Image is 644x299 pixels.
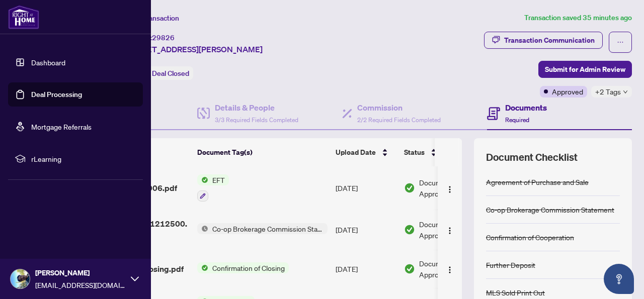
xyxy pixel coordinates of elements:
[446,227,454,235] img: Logo
[604,264,634,294] button: Open asap
[215,116,298,124] span: 3/3 Required Fields Completed
[208,174,229,185] span: EFT
[197,223,328,234] button: Status IconCo-op Brokerage Commission Statement
[31,153,136,164] span: rLearning
[215,102,298,114] h4: Details & People
[623,89,628,94] span: down
[617,39,624,46] span: ellipsis
[446,266,454,274] img: Logo
[336,147,376,158] span: Upload Date
[152,69,189,78] span: Deal Closed
[595,86,621,97] span: +2 Tags
[404,224,415,235] img: Document Status
[504,32,595,48] div: Transaction Communication
[357,102,441,114] h4: Commission
[404,263,415,274] img: Document Status
[505,116,529,124] span: Required
[8,5,39,29] img: logo
[545,61,625,77] span: Submit for Admin Review
[486,176,589,187] div: Agreement of Purchase and Sale
[31,58,65,67] a: Dashboard
[197,223,208,234] img: Status Icon
[442,261,458,277] button: Logo
[484,32,603,49] button: Transaction Communication
[524,12,632,24] article: Transaction saved 35 minutes ago
[31,90,82,99] a: Deal Processing
[125,43,263,55] span: [STREET_ADDRESS][PERSON_NAME]
[197,262,208,273] img: Status Icon
[208,262,289,273] span: Confirmation of Closing
[11,269,30,288] img: Profile Icon
[35,267,126,278] span: [PERSON_NAME]
[31,122,92,131] a: Mortgage Referrals
[486,232,574,243] div: Confirmation of Cooperation
[193,138,332,166] th: Document Tag(s)
[332,138,400,166] th: Upload Date
[332,166,400,210] td: [DATE]
[197,174,229,202] button: Status IconEFT
[486,259,535,270] div: Further Deposit
[552,86,583,97] span: Approved
[486,150,578,164] span: Document Checklist
[357,116,441,124] span: 2/2 Required Fields Completed
[404,182,415,193] img: Document Status
[208,223,328,234] span: Co-op Brokerage Commission Statement
[125,66,193,80] div: Status:
[442,222,458,238] button: Logo
[197,174,208,185] img: Status Icon
[400,138,486,166] th: Status
[35,279,126,290] span: [EMAIL_ADDRESS][DOMAIN_NAME]
[419,219,481,241] span: Document Approved
[505,102,547,114] h4: Documents
[419,177,481,199] span: Document Approved
[442,180,458,196] button: Logo
[332,210,400,250] td: [DATE]
[404,147,425,158] span: Status
[486,287,545,298] div: MLS Sold Print Out
[486,204,614,215] div: Co-op Brokerage Commission Statement
[125,14,179,23] span: View Transaction
[197,262,289,273] button: Status IconConfirmation of Closing
[152,33,175,42] span: 29826
[419,258,481,280] span: Document Approved
[332,250,400,288] td: [DATE]
[446,185,454,193] img: Logo
[538,61,632,78] button: Submit for Admin Review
